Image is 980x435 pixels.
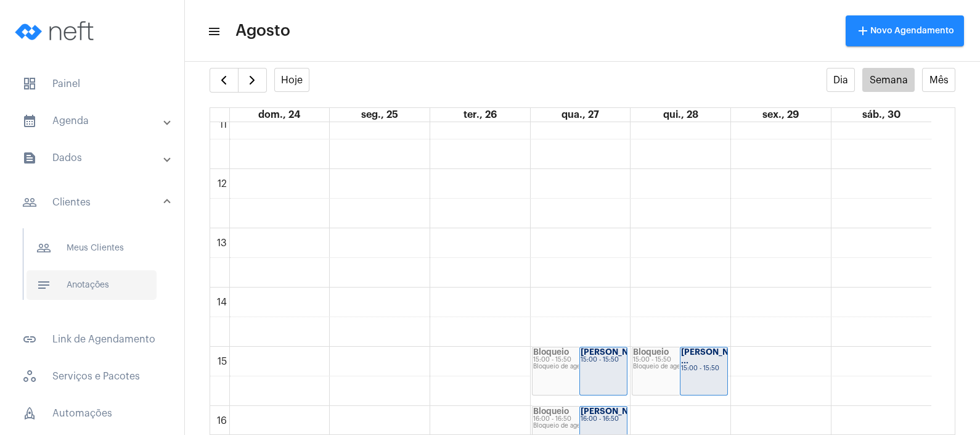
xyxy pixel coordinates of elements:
div: sidenav iconClientes [7,222,184,317]
div: Bloqueio de agenda [633,363,727,370]
strong: Bloqueio [633,348,669,356]
span: Novo Agendamento [855,27,954,35]
button: Semana Anterior [210,68,239,93]
button: Semana [862,68,915,92]
mat-icon: add [855,23,870,38]
div: 13 [214,238,229,249]
mat-panel-title: Clientes [22,195,165,210]
strong: Bloqueio [533,407,569,415]
div: 16:00 - 16:50 [533,416,627,423]
a: 30 de agosto de 2025 [860,108,903,122]
div: 15 [215,356,229,367]
span: sidenav icon [22,406,37,421]
div: 16 [214,415,229,426]
a: 27 de agosto de 2025 [559,108,602,122]
mat-icon: sidenav icon [22,195,37,210]
img: logo-neft-novo-2.png [10,6,102,56]
span: sidenav icon [22,77,37,91]
mat-icon: sidenav icon [22,332,37,347]
div: Bloqueio de agenda [533,423,627,429]
span: sidenav icon [22,369,37,384]
a: 28 de agosto de 2025 [661,108,701,122]
div: 14 [214,297,229,308]
span: Meus Clientes [27,233,157,263]
span: Agosto [235,21,290,41]
mat-icon: sidenav icon [22,114,37,128]
mat-expansion-panel-header: sidenav iconDados [7,143,184,173]
div: 12 [215,178,229,189]
button: Dia [827,68,855,92]
span: Automações [12,399,172,428]
mat-expansion-panel-header: sidenav iconClientes [7,183,184,222]
span: Painel [12,69,172,99]
a: 26 de agosto de 2025 [461,108,499,122]
a: 25 de agosto de 2025 [359,108,401,122]
mat-icon: sidenav icon [36,278,51,292]
div: Bloqueio de agenda [533,363,627,370]
strong: [PERSON_NAME]... [581,348,657,356]
mat-icon: sidenav icon [207,24,219,39]
div: 15:00 - 15:50 [681,365,727,372]
a: 24 de agosto de 2025 [256,108,303,122]
span: Anotações [27,270,157,300]
button: Mês [922,68,955,92]
div: 15:00 - 15:50 [633,357,727,363]
mat-panel-title: Dados [22,151,165,165]
strong: [PERSON_NAME]... [581,407,657,415]
span: Link de Agendamento [12,325,172,354]
button: Próximo Semana [238,68,267,93]
strong: Bloqueio [533,348,569,356]
div: 15:00 - 15:50 [581,357,626,363]
div: 16:00 - 16:50 [581,416,626,423]
div: 11 [217,119,229,130]
mat-icon: sidenav icon [36,241,51,255]
mat-panel-title: Agenda [22,114,165,128]
button: Novo Agendamento [846,15,964,46]
mat-icon: sidenav icon [22,151,37,165]
a: 29 de agosto de 2025 [760,108,801,122]
strong: [PERSON_NAME] ... [681,348,750,365]
mat-expansion-panel-header: sidenav iconAgenda [7,106,184,136]
div: 15:00 - 15:50 [533,357,627,363]
span: Serviços e Pacotes [12,362,172,391]
button: Hoje [274,68,310,92]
